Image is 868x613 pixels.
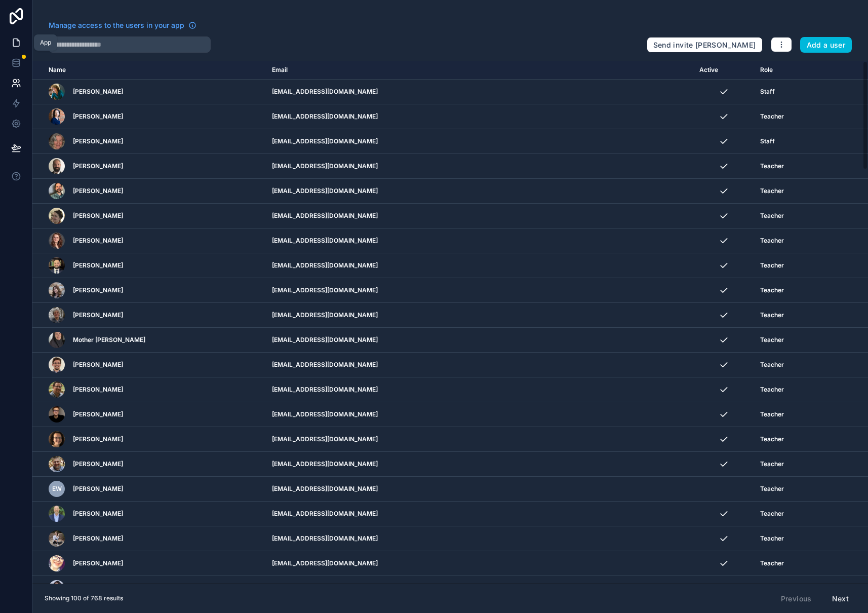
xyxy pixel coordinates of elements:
[760,510,784,518] span: Teacher
[73,559,123,567] span: [PERSON_NAME]
[760,435,784,443] span: Teacher
[266,576,694,601] td: [EMAIL_ADDRESS][DOMAIN_NAME]
[73,386,123,394] span: [PERSON_NAME]
[73,410,123,418] span: [PERSON_NAME]
[49,20,196,30] a: Manage access to the users in your app
[760,460,784,468] span: Teacher
[32,61,266,80] th: Name
[760,485,784,493] span: Teacher
[266,278,694,303] td: [EMAIL_ADDRESS][DOMAIN_NAME]
[49,20,184,30] span: Manage access to the users in your app
[73,286,123,294] span: [PERSON_NAME]
[266,204,694,228] td: [EMAIL_ADDRESS][DOMAIN_NAME]
[266,129,694,154] td: [EMAIL_ADDRESS][DOMAIN_NAME]
[73,237,123,245] span: [PERSON_NAME]
[760,187,784,195] span: Teacher
[266,377,694,402] td: [EMAIL_ADDRESS][DOMAIN_NAME]
[266,477,694,502] td: [EMAIL_ADDRESS][DOMAIN_NAME]
[647,37,763,53] button: Send invite [PERSON_NAME]
[760,336,784,344] span: Teacher
[760,162,784,170] span: Teacher
[73,460,123,468] span: [PERSON_NAME]
[760,410,784,418] span: Teacher
[754,61,824,80] th: Role
[266,253,694,278] td: [EMAIL_ADDRESS][DOMAIN_NAME]
[45,594,123,602] span: Showing 100 of 768 results
[266,502,694,526] td: [EMAIL_ADDRESS][DOMAIN_NAME]
[73,485,123,493] span: [PERSON_NAME]
[760,88,775,96] span: Staff
[760,534,784,543] span: Teacher
[73,361,123,369] span: [PERSON_NAME]
[760,386,784,394] span: Teacher
[760,261,784,270] span: Teacher
[73,435,123,443] span: [PERSON_NAME]
[266,80,694,104] td: [EMAIL_ADDRESS][DOMAIN_NAME]
[52,485,62,493] span: EW
[266,452,694,477] td: [EMAIL_ADDRESS][DOMAIN_NAME]
[825,590,856,607] button: Next
[73,162,123,170] span: [PERSON_NAME]
[73,187,123,195] span: [PERSON_NAME]
[760,361,784,369] span: Teacher
[760,559,784,567] span: Teacher
[760,112,784,121] span: Teacher
[266,526,694,551] td: [EMAIL_ADDRESS][DOMAIN_NAME]
[266,353,694,377] td: [EMAIL_ADDRESS][DOMAIN_NAME]
[73,88,123,96] span: [PERSON_NAME]
[800,37,852,53] button: Add a user
[266,427,694,452] td: [EMAIL_ADDRESS][DOMAIN_NAME]
[73,510,123,518] span: [PERSON_NAME]
[73,212,123,220] span: [PERSON_NAME]
[73,336,145,344] span: Mother [PERSON_NAME]
[760,311,784,319] span: Teacher
[266,402,694,427] td: [EMAIL_ADDRESS][DOMAIN_NAME]
[266,104,694,129] td: [EMAIL_ADDRESS][DOMAIN_NAME]
[73,311,123,319] span: [PERSON_NAME]
[32,61,868,584] div: scrollable content
[693,61,754,80] th: Active
[266,179,694,204] td: [EMAIL_ADDRESS][DOMAIN_NAME]
[73,112,123,121] span: [PERSON_NAME]
[266,228,694,253] td: [EMAIL_ADDRESS][DOMAIN_NAME]
[73,261,123,270] span: [PERSON_NAME]
[760,286,784,294] span: Teacher
[760,137,775,145] span: Staff
[760,237,784,245] span: Teacher
[266,328,694,353] td: [EMAIL_ADDRESS][DOMAIN_NAME]
[266,154,694,179] td: [EMAIL_ADDRESS][DOMAIN_NAME]
[266,61,694,80] th: Email
[40,39,51,47] div: App
[73,534,123,543] span: [PERSON_NAME]
[73,137,123,145] span: [PERSON_NAME]
[266,551,694,576] td: [EMAIL_ADDRESS][DOMAIN_NAME]
[760,212,784,220] span: Teacher
[266,303,694,328] td: [EMAIL_ADDRESS][DOMAIN_NAME]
